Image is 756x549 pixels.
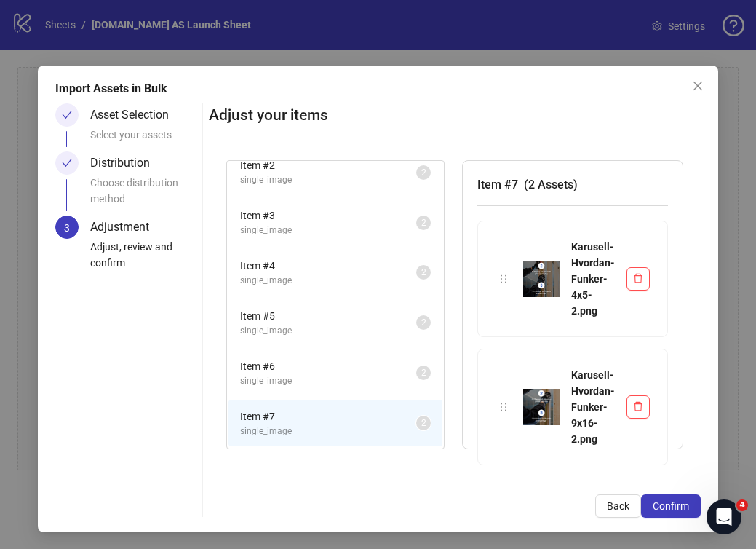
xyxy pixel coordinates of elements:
button: Delete [626,395,650,419]
iframe: Intercom live chat [707,499,741,534]
img: Karusell-Hvordan-Funker-4x5-2.png [523,261,560,297]
span: 2 [421,218,426,228]
h3: Item # 7 [477,175,668,194]
div: Karusell-Hvordan-Funker-9x16-2.png [571,367,615,447]
h2: Adjust your items [209,103,701,127]
span: holder [498,402,509,412]
button: Delete [626,267,650,291]
sup: 2 [416,416,431,430]
span: delete [633,273,643,283]
button: Confirm [641,494,701,518]
span: 3 [64,222,70,234]
span: holder [498,274,509,284]
div: Choose distribution method [90,175,196,216]
img: Karusell-Hvordan-Funker-9x16-2.png [523,389,560,425]
span: Back [607,500,629,512]
span: Item # 6 [240,358,416,374]
sup: 2 [416,315,431,330]
span: Item # 4 [240,258,416,274]
div: holder [496,399,512,415]
sup: 2 [416,216,431,230]
span: single_image [240,424,416,438]
span: Item # 2 [240,157,416,173]
span: single_image [240,224,416,237]
div: Asset Selection [90,103,180,127]
button: Close [686,74,709,98]
div: Select your assets [90,127,196,151]
span: single_image [240,274,416,288]
span: 2 [421,368,426,378]
span: Item # 3 [240,208,416,224]
span: 4 [736,499,748,511]
div: Import Assets in Bulk [55,80,701,98]
div: Karusell-Hvordan-Funker-4x5-2.png [571,239,615,319]
span: 2 [421,317,426,328]
span: Item # 7 [240,408,416,424]
sup: 2 [416,265,431,280]
span: Item # 5 [240,308,416,324]
span: delete [633,401,643,411]
span: ( 2 Assets ) [524,178,578,191]
div: Adjustment [90,216,161,239]
sup: 2 [416,366,431,380]
span: close [692,80,704,92]
div: Distribution [90,151,162,175]
span: 2 [421,167,426,178]
div: Adjust, review and confirm [90,239,196,280]
span: single_image [240,374,416,388]
span: 2 [421,418,426,428]
sup: 2 [416,165,431,180]
span: single_image [240,324,416,338]
span: 2 [421,267,426,277]
span: single_image [240,173,416,187]
button: Back [595,494,641,518]
span: Confirm [653,500,689,512]
span: check [62,110,72,120]
span: check [62,158,72,168]
div: holder [496,271,512,287]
